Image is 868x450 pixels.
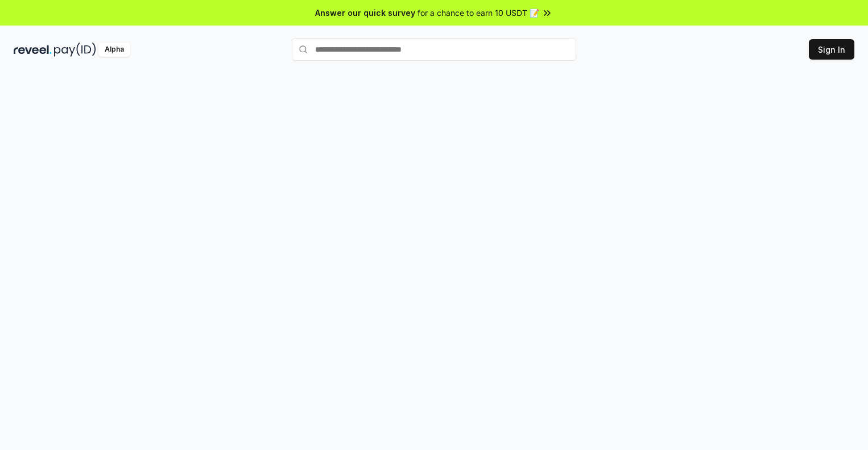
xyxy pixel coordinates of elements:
[54,43,96,57] img: pay_id
[98,43,130,57] div: Alpha
[315,7,415,19] span: Answer our quick survey
[14,43,52,57] img: reveel_dark
[418,7,539,19] span: for a chance to earn 10 USDT 📝
[809,39,854,60] button: Sign In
